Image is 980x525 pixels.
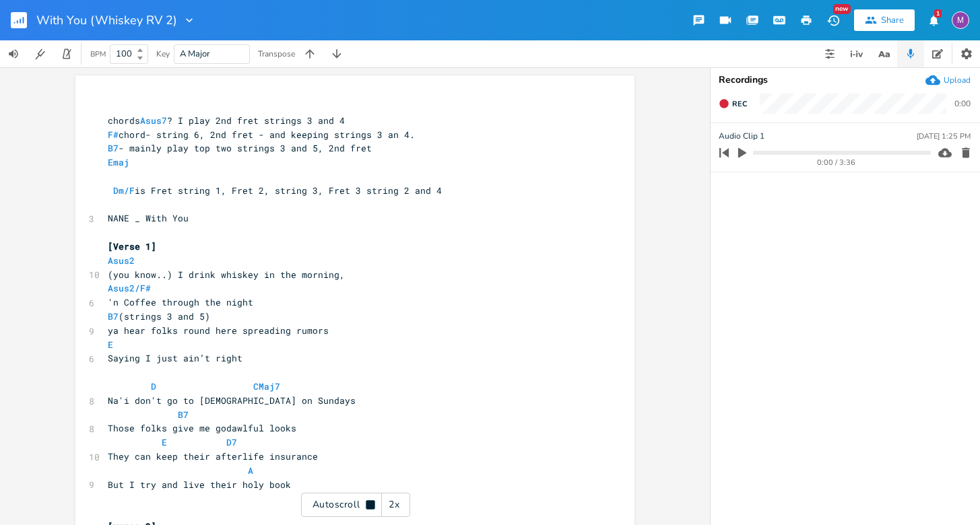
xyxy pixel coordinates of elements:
[108,339,113,351] span: E
[382,493,406,517] div: 2x
[719,75,972,85] div: Recordings
[108,156,129,168] span: Emaj
[108,310,210,322] span: (strings 3 and 5)
[178,409,189,421] span: B7
[113,184,135,197] span: Dm/F
[719,130,764,143] span: Audio Clip 1
[156,50,170,58] div: Key
[108,212,189,224] span: NANE _ With You
[108,296,253,308] span: 'n Coffee through the night
[162,436,167,448] span: E
[108,142,372,154] span: - mainly play top two strings 3 and 5, 2nd fret
[833,4,851,14] div: New
[108,269,345,281] span: (you know..) I drink whiskey in the morning,
[732,99,747,109] span: Rec
[151,380,156,392] span: D
[253,380,280,392] span: CMaj7
[944,75,971,85] div: Upload
[90,50,106,58] div: BPM
[108,479,291,491] span: But I try and live their holy book
[140,114,167,127] span: Asus7
[881,14,904,26] div: Share
[108,282,151,294] span: Asus2/F#
[108,184,442,197] span: is Fret string 1, Fret 2, string 3, Fret 3 string 2 and 4
[742,159,931,166] div: 0:00 / 3:36
[952,5,969,36] button: M
[108,324,329,337] span: ya hear folks round here spreading rumors
[108,352,242,364] span: Saying I just ain’t right
[36,14,177,26] span: With You (Whiskey RV 2)
[713,93,752,114] button: Rec
[301,493,410,517] div: Autoscroll
[226,436,237,448] span: D7
[920,8,947,32] button: 1
[180,48,210,60] span: A Major
[925,73,971,87] button: Upload
[108,142,119,154] span: B7
[854,9,915,31] button: Share
[108,394,356,407] span: Na'i don't go to [DEMOGRAPHIC_DATA] on Sundays
[108,129,415,141] span: chord- string 6, 2nd fret - and keeping strings 3 an 4.
[108,422,296,434] span: Those folks give me godawlful looks
[108,310,119,322] span: B7
[820,8,847,32] button: New
[108,254,135,267] span: Asus2
[108,129,119,141] span: F#
[258,50,295,58] div: Transpose
[108,240,156,252] span: [Verse 1]
[952,11,969,29] div: melindameshad
[934,9,942,17] div: 1
[248,464,253,477] span: A
[108,450,318,462] span: They can keep their afterlife insurance
[917,133,971,140] div: [DATE] 1:25 PM
[108,114,345,127] span: chords ? I play 2nd fret strings 3 and 4
[954,100,971,108] div: 0:00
